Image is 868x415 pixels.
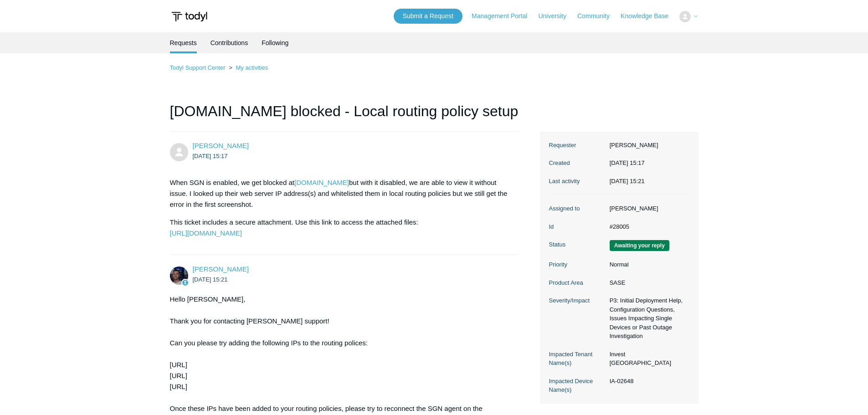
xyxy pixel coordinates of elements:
[621,11,678,21] a: Knowledge Base
[605,141,689,150] dd: [PERSON_NAME]
[549,159,605,168] dt: Created
[170,8,209,25] img: Todyl Support Center Help Center home page
[170,217,510,239] p: This ticket includes a secure attachment. Use this link to access the attached files:
[472,11,536,21] a: Management Portal
[394,9,462,24] a: Submit a Request
[605,350,689,368] dd: Invest [GEOGRAPHIC_DATA]
[549,377,605,395] dt: Impacted Device Name(s)
[193,265,249,273] a: [PERSON_NAME]
[236,64,268,71] a: My activities
[170,229,242,237] a: [URL][DOMAIN_NAME]
[549,177,605,186] dt: Last activity
[193,142,249,149] span: Nick Boggs
[610,159,645,166] time: 2025-09-09T15:17:34+00:00
[549,278,605,287] dt: Product Area
[193,276,228,283] time: 2025-09-09T15:21:31Z
[294,179,349,186] a: [DOMAIN_NAME]
[549,204,605,213] dt: Assigned to
[193,265,249,273] span: Connor Davis
[605,222,689,231] dd: #28005
[605,296,689,341] dd: P3: Initial Deployment Help, Configuration Questions, Issues Impacting Single Devices or Past Out...
[610,240,669,251] span: We are waiting for you to respond
[227,64,268,71] li: My activities
[211,32,248,53] a: Contributions
[262,32,288,53] a: Following
[170,177,510,210] p: When SGN is enabled, we get blocked at but with it disabled, we are able to view it without issue...
[538,11,575,21] a: University
[549,260,605,269] dt: Priority
[549,240,605,249] dt: Status
[193,153,228,159] time: 2025-09-09T15:17:34Z
[170,64,227,71] li: Todyl Support Center
[549,296,605,305] dt: Severity/Impact
[610,178,645,184] time: 2025-09-09T15:21:31+00:00
[549,350,605,368] dt: Impacted Tenant Name(s)
[605,260,689,269] dd: Normal
[577,11,619,21] a: Community
[170,100,519,132] h1: [DOMAIN_NAME] blocked - Local routing policy setup
[605,377,689,386] dd: IA-02648
[605,278,689,287] dd: SASE
[170,32,197,53] li: Requests
[170,64,226,71] a: Todyl Support Center
[605,204,689,213] dd: [PERSON_NAME]
[549,222,605,231] dt: Id
[549,141,605,150] dt: Requester
[193,142,249,149] a: [PERSON_NAME]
